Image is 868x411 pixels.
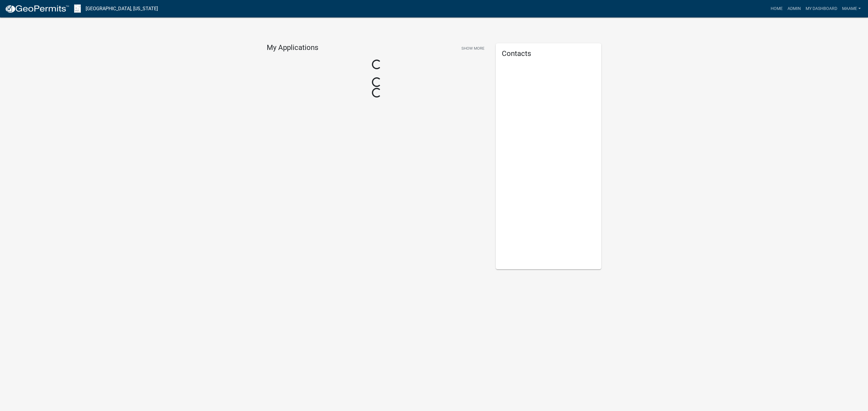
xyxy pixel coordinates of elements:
h5: Contacts [502,49,595,58]
a: Home [768,3,785,14]
button: Show More [459,43,487,53]
a: My Dashboard [803,3,840,14]
a: [GEOGRAPHIC_DATA], [US_STATE] [86,4,158,14]
a: Admin [785,3,803,14]
img: Waseca County, Minnesota [74,5,81,13]
h4: My Applications [267,43,318,52]
a: Maame [840,3,863,14]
